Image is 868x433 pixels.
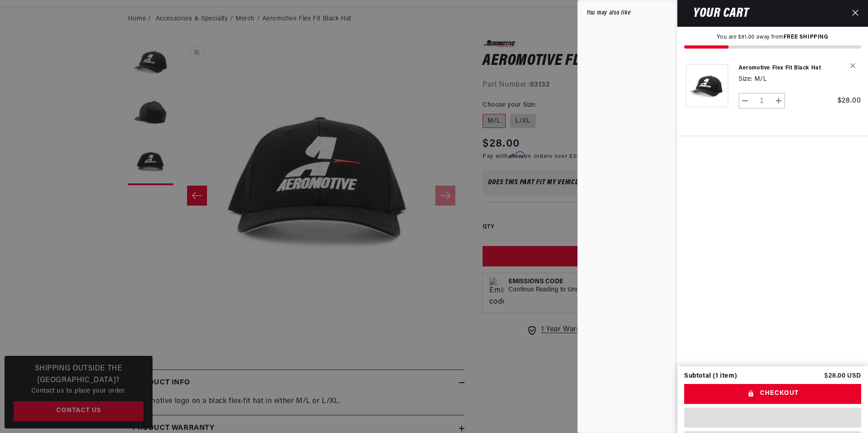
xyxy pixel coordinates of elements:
a: Aeromotive Flex Fit Black Hat [739,64,829,72]
p: You are $81.00 away from [684,34,861,41]
span: $28.00 [838,97,861,104]
button: Checkout [684,384,861,404]
dt: Size: [739,76,752,83]
dd: M/L [755,76,767,83]
strong: FREE SHIPPING [784,34,829,40]
input: Quantity for Aeromotive Flex Fit Black Hat [751,93,773,108]
p: $28.00 USD [824,373,861,379]
div: Subtotal (1 item) [684,373,737,379]
button: Remove Aeromotive Flex Fit Black Hat - M/L [845,58,861,74]
h2: Your cart [684,8,749,19]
